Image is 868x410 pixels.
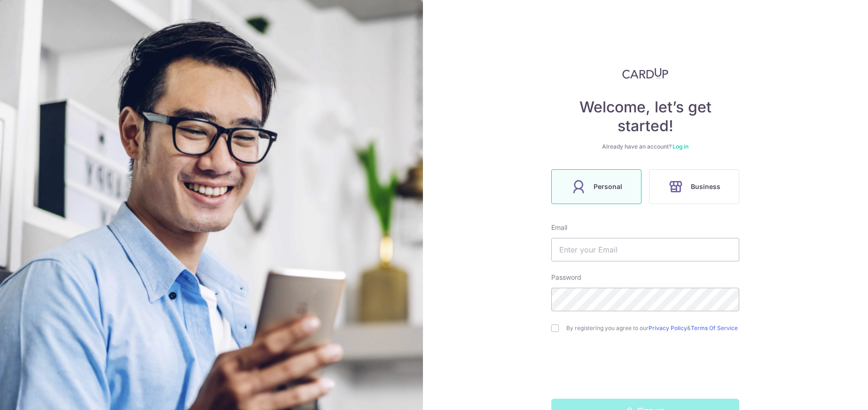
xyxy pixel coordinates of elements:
a: Personal [547,169,645,204]
a: Privacy Policy [649,324,687,331]
a: Business [645,169,743,204]
h4: Welcome, let’s get started! [551,98,739,135]
label: Email [551,223,567,232]
iframe: reCAPTCHA [574,351,717,387]
label: Password [551,273,581,282]
span: Personal [594,181,622,192]
a: Log in [673,143,688,150]
div: Already have an account? [551,143,739,150]
input: Enter your Email [551,238,739,261]
a: Terms Of Service [691,324,738,331]
span: Business [691,181,720,192]
label: By registering you agree to our & [566,324,739,332]
img: CardUp Logo [622,68,668,79]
